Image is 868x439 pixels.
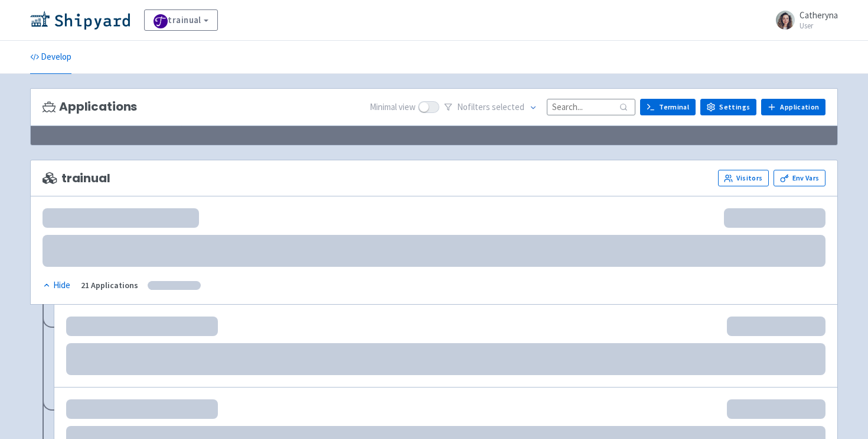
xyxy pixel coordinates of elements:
[43,279,71,292] button: Hide
[457,101,524,114] span: No filter s
[43,172,110,185] span: trainual
[43,100,137,114] h3: Applications
[700,99,756,115] a: Settings
[81,279,138,292] div: 21 Applications
[492,101,524,112] span: selected
[800,22,838,30] small: User
[370,101,416,114] span: Minimal view
[43,279,70,292] div: Hide
[30,41,71,74] a: Develop
[547,99,635,115] input: Search...
[761,99,825,115] a: Application
[144,9,218,31] a: trainual
[769,11,838,30] a: Catheryna User
[640,99,696,115] a: Terminal
[718,170,769,186] a: Visitors
[774,170,825,186] a: Env Vars
[30,11,130,30] img: Shipyard logo
[800,9,838,21] span: Catheryna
